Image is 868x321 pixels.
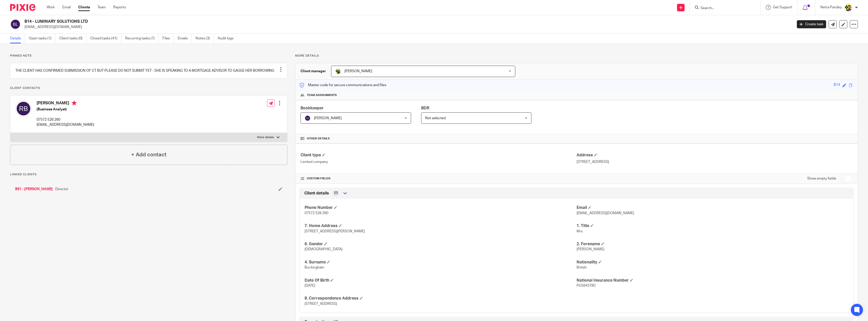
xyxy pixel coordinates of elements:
[335,68,341,74] img: Bobo-Starbridge%201.jpg
[24,19,636,24] h2: B14 - LUMINARY SOLUTIONS LTD
[62,5,71,10] a: Email
[305,260,577,265] h4: 4. Surname
[10,4,35,11] img: Pixie
[305,223,577,229] h4: 7. Home Address
[577,211,634,215] span: [EMAIL_ADDRESS][DOMAIN_NAME]
[577,153,853,158] h4: Address
[178,34,192,43] a: Emails
[334,191,338,196] span: 11
[10,34,25,43] a: Details
[37,117,94,122] p: 07572 528 260
[295,54,858,58] p: More details
[72,101,77,106] i: Primary
[24,24,789,30] p: [EMAIL_ADDRESS][DOMAIN_NAME]
[305,115,311,121] img: svg%3E
[257,135,274,139] p: More details
[10,19,21,30] img: svg%3E
[577,260,849,265] h4: Nationality
[577,241,849,247] h4: 2. Forename
[577,230,583,233] span: Mrs
[425,116,446,120] span: Not selected
[37,122,94,127] p: [EMAIL_ADDRESS][DOMAIN_NAME]
[97,5,106,10] a: Team
[301,159,577,164] p: Limited company
[834,82,840,88] div: B14
[700,6,745,11] input: Search
[301,153,577,158] h4: Client type
[299,83,386,88] p: Master code for secure communications and files
[15,187,53,192] a: B91 - [PERSON_NAME]
[29,34,56,43] a: Open tasks (1)
[90,34,121,43] a: Closed tasks (41)
[305,278,577,283] h4: Date Of Birth
[125,34,159,43] a: Recurring tasks (7)
[305,266,324,269] span: Buckingham
[301,106,324,110] span: Bookkeeper
[113,5,126,10] a: Reports
[131,151,167,159] h4: + Add contact
[305,205,577,210] h4: Phone Number
[305,284,315,287] span: [DATE]
[10,54,287,58] p: Pinned note
[37,101,94,107] h4: [PERSON_NAME]
[55,187,68,192] span: Director
[304,191,329,196] span: Client details
[59,34,87,43] a: Client tasks (0)
[577,205,849,210] h4: Email
[344,69,372,73] span: [PERSON_NAME]
[305,230,365,233] span: [STREET_ADDRESS][PERSON_NAME]
[305,296,577,301] h4: 8. Correspondence Address
[301,69,326,74] h3: Client manager
[577,248,604,251] span: [PERSON_NAME]
[421,106,429,110] span: BDR
[577,266,587,269] span: British
[820,5,842,10] p: Netra Pandey
[305,302,337,306] span: [STREET_ADDRESS]
[10,86,287,90] p: Client contacts
[844,4,852,12] img: Netra-New-Starbridge-Yellow.jpg
[797,20,826,28] a: Create task
[577,159,853,164] p: [STREET_ADDRESS]
[10,172,287,177] p: Linked clients
[577,223,849,229] h4: 1. Title
[305,248,342,251] span: [DEMOGRAPHIC_DATA]
[773,6,792,9] span: Get Support
[37,107,94,112] h5: (Business Analyst)
[305,211,328,215] span: 07572 528 260
[301,177,577,181] h4: CUSTOM FIELDS
[162,34,174,43] a: Files
[47,5,55,10] a: Work
[577,278,849,283] h4: National Insurance Number
[314,116,342,120] span: [PERSON_NAME]
[307,93,337,97] span: Team assignments
[807,176,836,181] label: Show empty fields
[78,5,90,10] a: Clients
[577,284,596,287] span: PG564378C
[218,34,237,43] a: Audit logs
[305,241,577,247] h4: 6. Gender
[307,137,330,141] span: Other details
[15,101,32,117] img: svg%3E
[196,34,214,43] a: Notes (3)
